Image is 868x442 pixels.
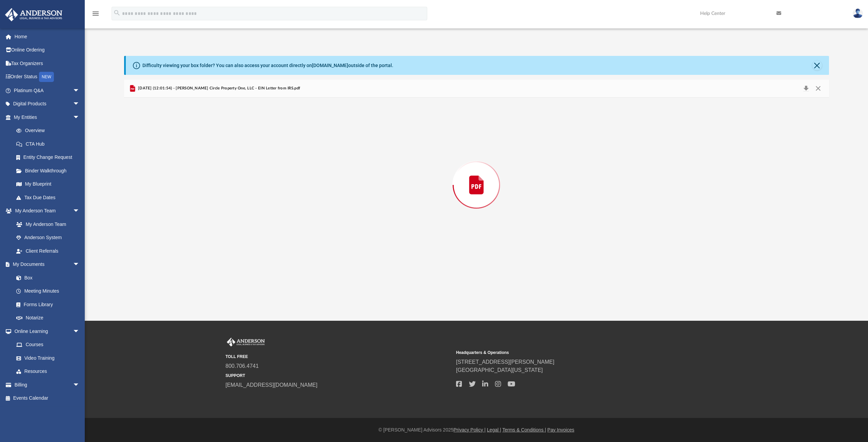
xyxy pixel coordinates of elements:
a: Box [9,271,83,285]
div: NEW [39,72,54,82]
span: arrow_drop_down [73,258,86,272]
a: Entity Change Request [9,151,90,164]
a: Overview [9,124,90,138]
a: Digital Productsarrow_drop_down [5,97,90,111]
a: My Documentsarrow_drop_down [5,258,86,271]
a: CTA Hub [9,137,90,151]
a: Anderson System [9,231,86,245]
a: menu [92,13,100,18]
div: © [PERSON_NAME] Advisors 2025 [85,426,868,434]
a: Privacy Policy | [454,427,486,433]
a: [GEOGRAPHIC_DATA][US_STATE] [456,367,543,373]
a: My Anderson Team [9,217,83,231]
span: arrow_drop_down [73,84,86,98]
a: Resources [9,365,86,378]
a: My Anderson Teamarrow_drop_down [5,204,86,218]
button: Download [800,84,812,93]
a: Client Referrals [9,244,86,258]
span: [DATE] (12:01:54) - [PERSON_NAME] Circle Property One, LLC - EIN Letter from IRS.pdf [137,85,300,91]
img: Anderson Advisors Platinum Portal [225,338,266,346]
a: Events Calendar [5,392,90,405]
a: Platinum Q&Aarrow_drop_down [5,84,90,97]
button: Close [812,61,822,70]
i: search [113,9,121,17]
a: Meeting Minutes [9,285,86,298]
a: Online Ordering [5,43,90,57]
a: 800.706.4741 [225,363,259,369]
a: Forms Library [9,298,83,311]
a: Pay Invoices [547,427,574,433]
div: Preview [124,80,829,272]
a: Binder Walkthrough [9,164,90,177]
a: Courses [9,338,86,352]
div: Difficulty viewing your box folder? You can also access your account directly on outside of the p... [142,62,393,69]
a: Tax Organizers [5,57,90,70]
a: [DOMAIN_NAME] [312,63,348,68]
a: My Blueprint [9,177,86,191]
a: [STREET_ADDRESS][PERSON_NAME] [456,359,554,365]
span: arrow_drop_down [73,110,86,124]
a: Legal | [487,427,501,433]
small: TOLL FREE [225,354,451,360]
a: Order StatusNEW [5,70,90,84]
span: arrow_drop_down [73,97,86,111]
button: Close [812,84,824,93]
a: Online Learningarrow_drop_down [5,324,86,338]
span: arrow_drop_down [73,204,86,218]
span: arrow_drop_down [73,324,86,338]
a: Tax Due Dates [9,191,90,204]
i: menu [92,9,100,18]
span: arrow_drop_down [73,378,86,392]
a: [EMAIL_ADDRESS][DOMAIN_NAME] [225,382,317,388]
a: Video Training [9,351,83,365]
img: Anderson Advisors Platinum Portal [3,8,64,21]
small: Headquarters & Operations [456,350,682,356]
a: Home [5,30,90,43]
a: My Entitiesarrow_drop_down [5,110,90,124]
a: Billingarrow_drop_down [5,378,90,392]
a: Notarize [9,311,86,325]
a: Terms & Conditions | [502,427,546,433]
img: User Pic [853,8,863,18]
small: SUPPORT [225,373,451,379]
